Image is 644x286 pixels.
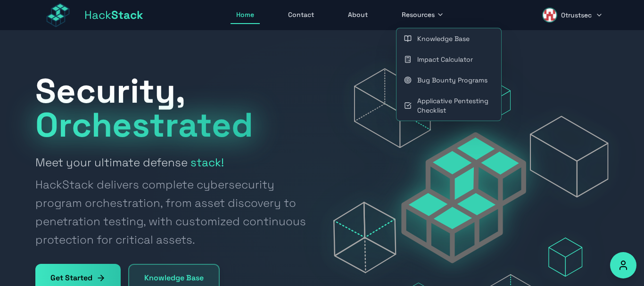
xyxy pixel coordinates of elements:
span: HackStack delivers complete cybersecurity program orchestration, from asset discovery to penetrat... [35,175,311,249]
a: Contact [282,6,320,24]
span: Hack [84,8,143,23]
span: 0trustsec [561,10,592,20]
span: Resources [402,10,435,19]
button: 0trustsec [537,4,609,26]
h2: Meet your ultimate defense [35,153,311,249]
a: About [342,6,373,24]
a: Applicative Pentesting Checklist [396,90,501,121]
button: Resources [396,6,450,24]
a: Knowledge Base [396,28,501,49]
strong: stack! [190,155,224,170]
span: Stack [111,8,143,22]
a: Bug Bounty Programs [396,70,501,90]
a: Impact Calculator [396,49,501,70]
span: Orchestrated [35,103,253,147]
button: Accessibility Options [610,252,636,278]
img: 0trustsec [542,8,557,23]
h1: Security, [35,74,311,142]
a: Home [231,6,260,24]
